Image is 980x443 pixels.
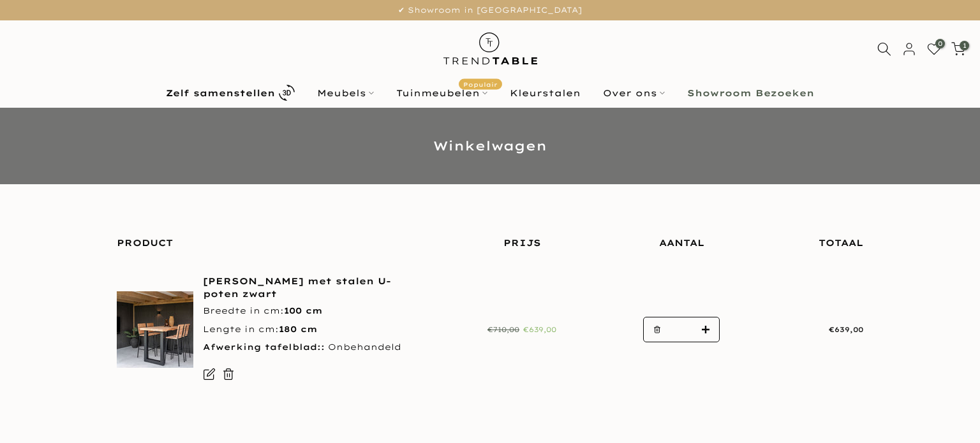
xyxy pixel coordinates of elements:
a: TuinmeubelenPopulair [385,85,499,101]
img: trend-table [434,20,546,77]
div: Aantal [618,235,745,251]
span: Onbehandeld [328,342,401,352]
p: ✔ Showroom in [GEOGRAPHIC_DATA] [16,3,964,17]
div: Product [107,235,426,251]
a: Over ons [592,85,676,101]
div: Prijs [426,235,618,251]
span: €639,00 [829,325,863,334]
p: Lengte in cm: [203,322,417,337]
div: Totaal [745,235,873,251]
b: Zelf samenstellen [166,89,275,98]
span: 1 [960,41,969,50]
span: Populair [459,78,502,89]
ins: €639,00 [523,324,556,337]
del: €710,00 [487,325,519,334]
b: Showroom Bezoeken [687,89,814,98]
h1: Winkelwagen [117,140,863,152]
a: Meubels [306,85,385,101]
a: 0 [927,42,941,56]
a: Zelf samenstellen [155,82,306,104]
a: 1 [951,42,965,56]
p: Breedte in cm: [203,303,417,318]
strong: Afwerking tafelblad:: [203,342,325,352]
a: Kleurstalen [499,85,592,101]
strong: 180 cm [279,324,318,334]
strong: 100 cm [284,305,323,316]
span: 0 [935,39,945,48]
a: [PERSON_NAME] met stalen U-poten zwart [203,275,417,300]
a: Showroom Bezoeken [676,85,826,101]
